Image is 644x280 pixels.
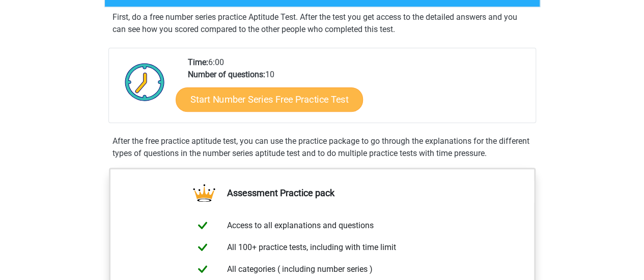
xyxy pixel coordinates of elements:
[176,87,363,111] a: Start Number Series Free Practice Test
[188,70,265,79] b: Number of questions:
[188,57,208,67] b: Time:
[119,56,171,107] img: Clock
[180,56,535,122] div: 6:00 10
[108,135,536,160] div: After the free practice aptitude test, you can use the practice package to go through the explana...
[113,11,532,36] p: First, do a free number series practice Aptitude Test. After the test you get access to the detai...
